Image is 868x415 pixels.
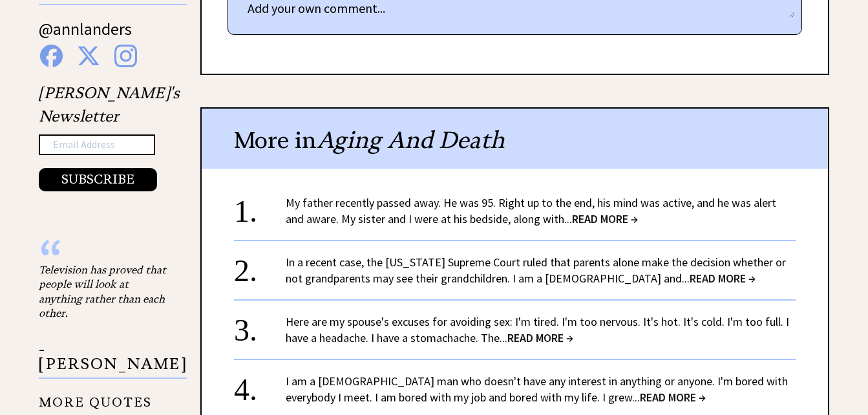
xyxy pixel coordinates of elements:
input: Email Address [39,134,155,155]
img: x%20blue.png [77,45,100,67]
span: READ MORE → [572,211,638,226]
a: @annlanders [39,18,132,52]
div: 3. [234,314,286,337]
span: READ MORE → [690,271,756,286]
span: READ MORE → [640,390,706,405]
a: MORE QUOTES [39,385,152,410]
div: Television has proved that people will look at anything rather than each other. [39,262,168,321]
div: More in [202,109,828,169]
button: SUBSCRIBE [39,168,157,191]
p: - [PERSON_NAME] [39,343,187,379]
span: READ MORE → [507,330,573,345]
div: “ [39,250,168,262]
a: My father recently passed away. He was 95. Right up to the end, his mind was active, and he was a... [286,195,776,226]
div: [PERSON_NAME]'s Newsletter [39,81,180,191]
img: instagram%20blue.png [114,45,137,67]
a: Here are my spouse's excuses for avoiding sex: I'm tired. I'm too nervous. It's hot. It's cold. I... [286,314,789,345]
div: 2. [234,254,286,278]
a: I am a [DEMOGRAPHIC_DATA] man who doesn't have any interest in anything or anyone. I'm bored with... [286,374,788,405]
div: 4. [234,373,286,397]
span: Aging And Death [317,125,505,154]
div: 1. [234,195,286,218]
img: facebook%20blue.png [40,45,63,67]
a: In a recent case, the [US_STATE] Supreme Court ruled that parents alone make the decision whether... [286,255,786,286]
